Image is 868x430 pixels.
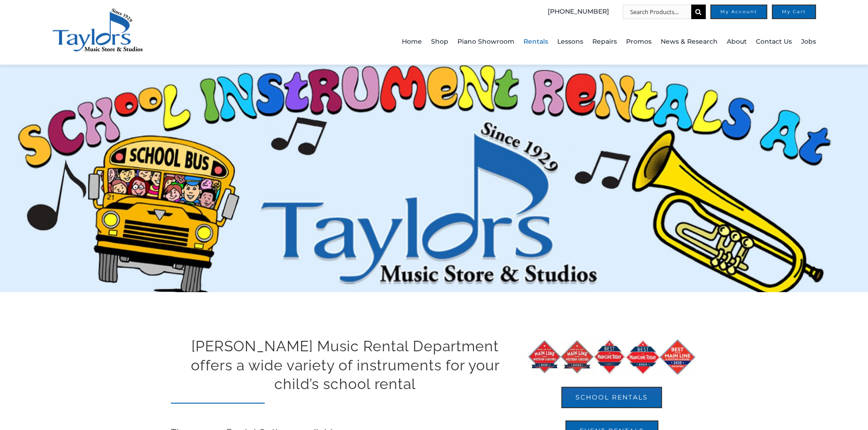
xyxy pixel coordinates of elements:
a: Contact Us [756,19,792,65]
a: School Rentals [561,387,662,408]
span: Jobs [801,35,816,49]
span: Lessons [557,35,583,49]
span: School Rentals [575,394,648,401]
span: Contact Us [756,35,792,49]
a: Shop [431,19,448,65]
a: Piano Showroom [457,19,514,65]
span: Shop [431,35,448,49]
input: Search [691,5,706,19]
input: Search Products... [623,5,691,19]
a: Lessons [557,19,583,65]
a: My Cart [772,5,816,19]
nav: Main Menu [251,19,816,65]
a: taylors-music-store-west-chester [52,7,143,16]
p: [PERSON_NAME] Music Rental Department offers a wide variety of instruments for your child’s schoo... [171,337,519,394]
a: Promos [626,19,652,65]
span: Rentals [524,35,548,49]
a: Home [402,19,422,65]
span: Promos [626,35,652,49]
a: Repairs [592,19,617,65]
nav: Top Right [251,5,816,19]
a: [PHONE_NUMBER] [548,5,609,19]
span: News & Research [661,35,718,49]
a: About [727,19,747,65]
span: Repairs [592,35,617,49]
span: Piano Showroom [457,35,514,49]
img: BOML 5 [524,337,699,375]
a: News & Research [661,19,718,65]
span: About [727,35,747,49]
span: Home [402,35,422,49]
a: My Account [710,5,767,19]
a: Jobs [801,19,816,65]
a: Rentals [524,19,548,65]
